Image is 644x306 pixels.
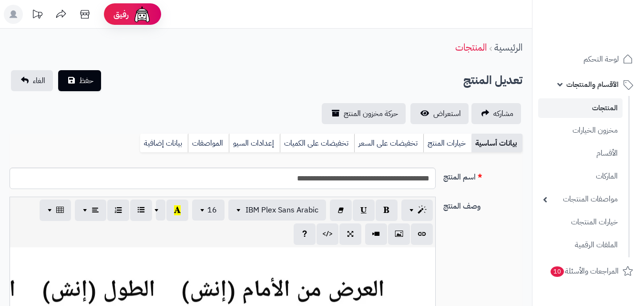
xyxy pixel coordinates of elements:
[538,166,623,187] a: الماركات
[494,40,522,54] a: الرئيسية
[538,48,638,71] a: لوحة التحكم
[471,103,521,124] a: مشاركه
[463,71,522,90] h2: تعديل المنتج
[538,260,638,283] a: المراجعات والأسئلة10
[423,134,471,153] a: خيارات المنتج
[538,235,623,255] a: الملفات الرقمية
[11,70,53,91] a: الغاء
[58,70,101,91] button: حفظ
[228,200,326,221] button: IBM Plex Sans Arabic
[79,75,93,86] span: حفظ
[433,108,461,119] span: استعراض
[551,266,564,277] span: 10
[538,212,623,232] a: خيارات المنتجات
[280,134,354,153] a: تخفيضات على الكميات
[583,53,619,66] span: لوحة التحكم
[538,98,623,118] a: المنتجات
[440,168,526,183] label: اسم المنتج
[192,200,225,221] button: 16
[140,134,188,153] a: بيانات إضافية
[455,40,487,54] a: المنتجات
[538,143,623,164] a: الأقسام
[322,103,406,124] a: حركة مخزون المنتج
[25,5,49,26] a: تحديثات المنصة
[538,120,623,141] a: مخزون الخيارات
[207,204,217,216] span: 16
[410,103,469,124] a: استعراض
[440,197,526,212] label: وصف المنتج
[354,134,423,153] a: تخفيضات على السعر
[33,75,45,86] span: الغاء
[133,5,152,24] img: ai-face.png
[566,78,619,91] span: الأقسام والمنتجات
[550,264,619,278] span: المراجعات والأسئلة
[229,134,280,153] a: إعدادات السيو
[188,134,229,153] a: المواصفات
[493,108,513,119] span: مشاركه
[245,204,318,216] span: IBM Plex Sans Arabic
[579,26,635,46] img: logo-2.png
[113,9,129,20] span: رفيق
[538,189,623,210] a: مواصفات المنتجات
[471,134,522,153] a: بيانات أساسية
[344,108,398,119] span: حركة مخزون المنتج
